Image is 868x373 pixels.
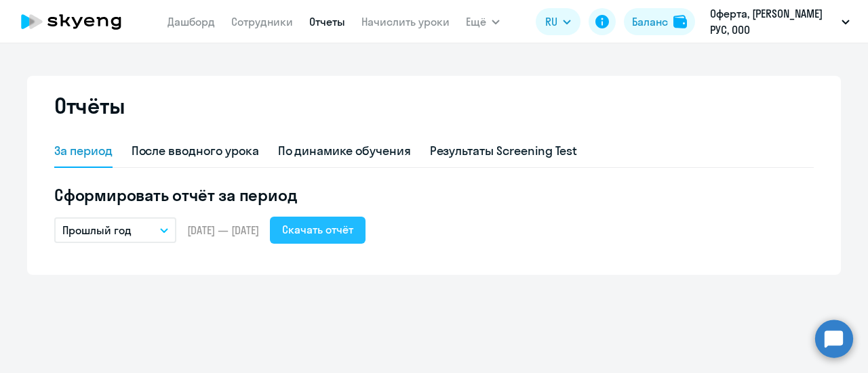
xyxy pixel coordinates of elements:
a: Сотрудники [231,15,293,28]
span: Ещё [466,14,486,30]
div: Баланс [632,14,668,30]
h2: Отчёты [54,92,125,119]
button: Прошлый год [54,217,176,243]
button: Балансbalance [624,8,695,35]
button: RU [536,8,580,35]
img: balance [673,15,687,28]
h5: Сформировать отчёт за период [54,184,814,206]
a: Начислить уроки [361,15,450,28]
button: Ещё [466,8,500,35]
div: Скачать отчёт [282,221,353,238]
div: За период [54,142,113,160]
span: [DATE] — [DATE] [187,223,259,238]
button: Скачать отчёт [270,217,366,244]
div: По динамике обучения [278,142,411,160]
a: Дашборд [167,15,215,28]
button: Оферта, [PERSON_NAME] РУС, ООО [703,5,856,38]
p: Оферта, [PERSON_NAME] РУС, ООО [710,5,836,38]
div: Результаты Screening Test [430,142,578,160]
a: Отчеты [309,15,345,28]
span: RU [545,14,557,30]
p: Прошлый год [62,222,132,238]
div: После вводного урока [132,142,259,160]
